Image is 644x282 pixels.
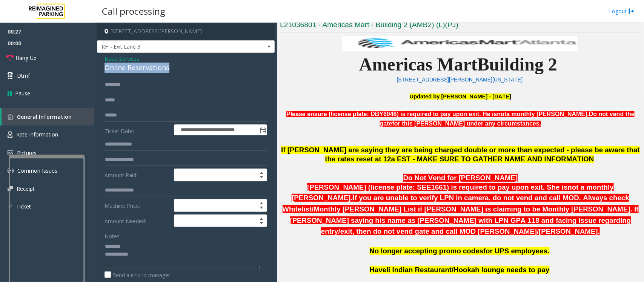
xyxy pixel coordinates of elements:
span: Increase value [256,169,267,175]
span: not [497,111,507,117]
span: Decrease value [256,221,267,227]
span: for UPS employees. [483,247,549,255]
h4: [STREET_ADDRESS][PERSON_NAME] [97,23,275,40]
span: Increase value [256,215,267,221]
img: 'icon' [8,203,12,210]
span: [PERSON_NAME] (license plate: SEE1661) is required to pay upon exit. She is [307,183,567,191]
img: 'icon' [8,168,14,174]
span: Building 2 [477,54,557,74]
span: Services [119,55,139,63]
font: Updated by [PERSON_NAME] - [DATE] [410,93,512,100]
img: 'icon' [8,131,12,138]
span: Americas Mart [359,54,477,74]
label: Amount Needed: [103,215,172,227]
span: for this [PERSON_NAME] under any circumstances. [392,120,541,127]
a: General Information [2,108,94,126]
span: Haveli Indian Restaurant/Hookah lounge needs to pay [370,266,550,274]
label: Ticket Date: [103,124,172,136]
img: logout [629,7,635,15]
span: Increase value [256,199,267,205]
span: Hang Up [15,54,37,62]
span: Decrease value [256,205,267,211]
img: 'icon' [8,150,13,155]
span: Toggle popup [258,125,267,135]
a: Logout [609,7,635,15]
span: Decrease value [256,175,267,181]
span: If [PERSON_NAME] are saying they are being charged double or more than expected - please be aware... [281,146,640,163]
label: Machine Price: [103,199,172,212]
div: Online Reservations [105,63,267,73]
img: 'icon' [8,186,13,191]
img: 'icon' [8,114,13,120]
span: General Information [17,113,72,120]
label: Notes: [105,230,121,240]
span: If you are unable to verify LPN in camera, do not vend and call MOD. Always check Whitelist/Month... [283,194,639,236]
span: Pictures [17,149,37,156]
h3: L21036801 - Americas Mart - Building 2 (AMB2) (L)(PJ) [280,20,641,32]
span: - [117,55,139,62]
span: RH - Exit Lane 3 [97,41,239,53]
span: No longer accepting promo codes [370,247,484,255]
span: Dtmf [17,72,30,80]
h3: Call processing [98,2,169,20]
span: a monthly [PERSON_NAME]. [507,111,589,117]
span: Please ensure (license plate: DBY6046) is required to pay upon exit. He is [286,111,497,117]
span: Rate Information [16,131,58,138]
label: Amount Paid: [103,169,172,181]
span: Pause [15,89,30,97]
span: Issue [105,55,117,63]
span: Do Not Vend for [PERSON_NAME] [403,174,518,182]
span: not a monthly [PERSON_NAME]. [292,183,614,202]
label: Send alerts to manager [105,271,170,279]
a: [STREET_ADDRESS][PERSON_NAME][US_STATE] [397,77,523,83]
